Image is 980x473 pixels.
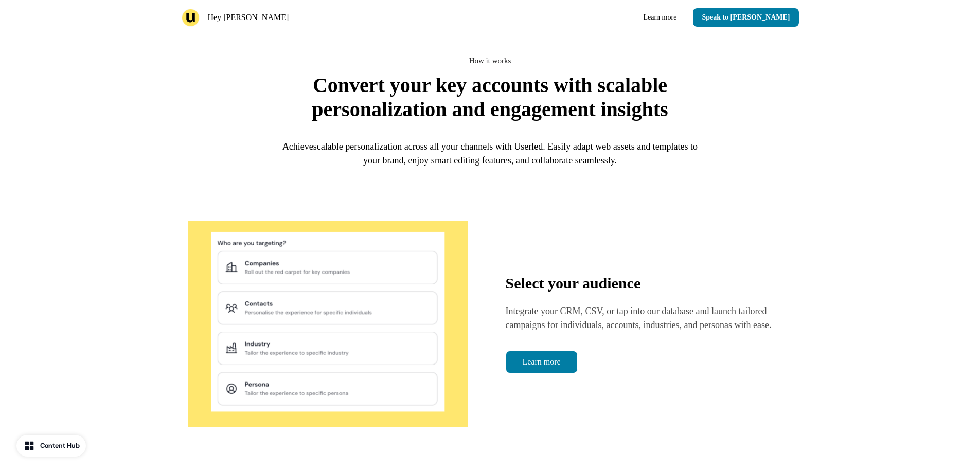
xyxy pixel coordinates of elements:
[506,304,780,332] p: Integrate your CRM, CSV, or tap into our database and launch tailored campaigns for individuals, ...
[274,140,706,168] h2: Achieve . Easily adapt web assets and templates to your brand, enjoy smart editing features, and ...
[469,57,511,65] span: How it works
[40,441,80,451] div: Content Hub
[16,435,86,457] button: Content Hub
[284,73,696,121] p: Convert your key accounts with scalable personalization and engagement insights
[506,351,578,373] a: Learn more
[208,11,289,24] p: Hey [PERSON_NAME]
[313,141,543,152] span: scalable personalization across all your channels with Userled
[635,8,685,27] a: Learn more
[693,8,798,27] button: Speak to [PERSON_NAME]
[506,275,780,292] h3: Select your audience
